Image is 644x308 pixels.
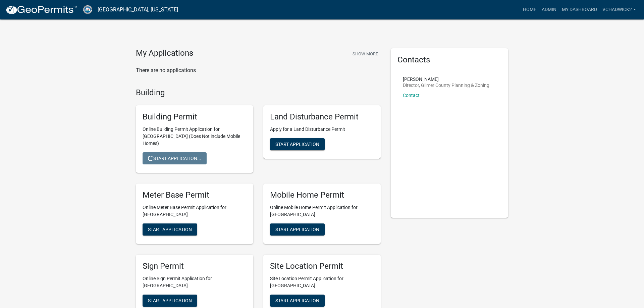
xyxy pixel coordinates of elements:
[559,3,600,16] a: My Dashboard
[143,261,247,271] h5: Sign Permit
[270,261,374,271] h5: Site Location Permit
[148,156,201,161] span: Start Application...
[270,126,374,133] p: Apply for a Land Disturbance Permit
[136,66,381,74] p: There are no applications
[520,3,539,16] a: Home
[275,298,319,303] span: Start Application
[143,295,197,307] button: Start Application
[275,142,319,147] span: Start Application
[98,4,178,15] a: [GEOGRAPHIC_DATA], [US_STATE]
[397,55,501,65] h5: Contacts
[403,93,420,98] a: Contact
[270,223,325,236] button: Start Application
[270,138,325,150] button: Start Application
[143,204,247,218] p: Online Meter Base Permit Application for [GEOGRAPHIC_DATA]
[148,226,192,232] span: Start Application
[403,83,489,88] p: Director, Gilmer County Planning & Zoning
[270,295,325,307] button: Start Application
[143,190,247,200] h5: Meter Base Permit
[539,3,559,16] a: Admin
[83,5,92,14] img: Gilmer County, Georgia
[275,226,319,232] span: Start Application
[143,223,197,236] button: Start Application
[148,298,192,303] span: Start Application
[270,112,374,122] h5: Land Disturbance Permit
[136,88,381,98] h4: Building
[350,48,381,59] button: Show More
[143,152,207,164] button: Start Application...
[270,190,374,200] h5: Mobile Home Permit
[143,275,247,289] p: Online Sign Permit Application for [GEOGRAPHIC_DATA]
[143,126,247,147] p: Online Building Permit Application for [GEOGRAPHIC_DATA] (Does Not include Mobile Homes)
[136,48,193,58] h4: My Applications
[270,204,374,218] p: Online Mobile Home Permit Application for [GEOGRAPHIC_DATA]
[143,112,247,122] h5: Building Permit
[270,275,374,289] p: Site Location Permit Application for [GEOGRAPHIC_DATA]
[600,3,639,16] a: VChadwick2
[403,77,489,82] p: [PERSON_NAME]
